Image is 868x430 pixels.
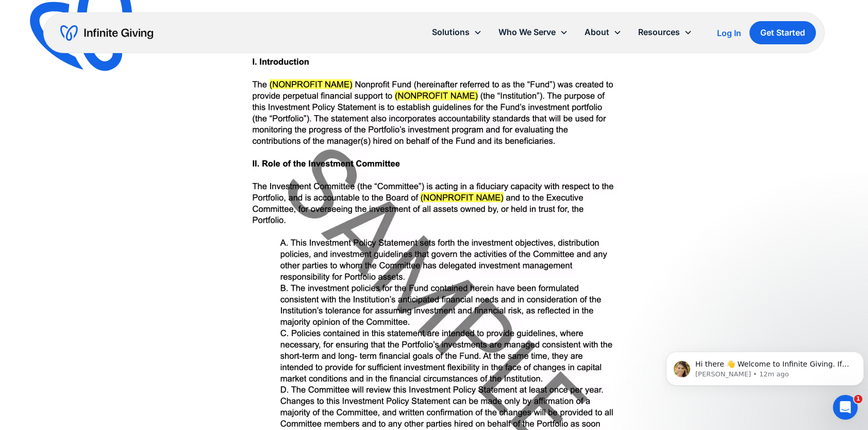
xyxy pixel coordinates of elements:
[60,25,153,41] a: home
[576,21,630,43] div: About
[717,27,741,39] a: Log In
[833,395,858,420] iframe: Intercom live chat
[749,21,816,44] a: Get Started
[585,25,609,39] div: About
[424,21,490,43] div: Solutions
[854,395,862,403] span: 1
[490,21,576,43] div: Who We Serve
[638,25,680,39] div: Resources
[498,25,556,39] div: Who We Serve
[662,330,868,402] iframe: Intercom notifications message
[717,29,741,37] div: Log In
[630,21,700,43] div: Resources
[432,25,470,39] div: Solutions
